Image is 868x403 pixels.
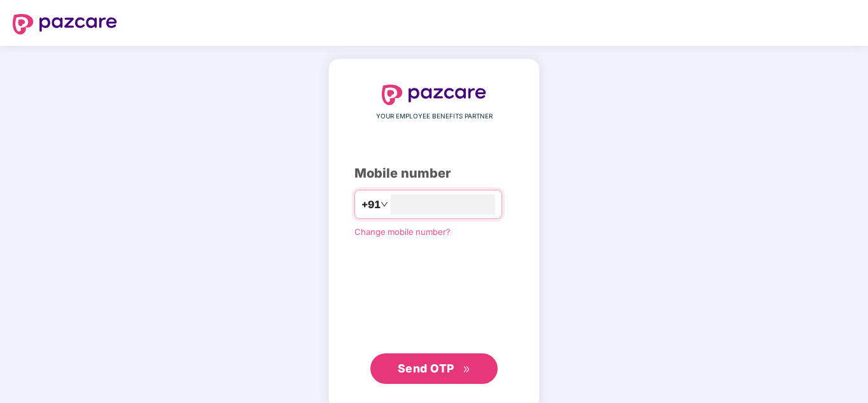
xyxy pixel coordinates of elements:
span: Send OTP [398,362,454,375]
img: logo [13,14,117,34]
span: down [381,201,388,208]
a: Change mobile number? [354,227,451,237]
span: YOUR EMPLOYEE BENEFITS PARTNER [376,111,493,122]
img: logo [382,85,486,105]
button: Send OTPdouble-right [370,353,498,384]
span: +91 [361,197,381,213]
span: double-right [463,365,471,374]
div: Mobile number [354,164,514,183]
